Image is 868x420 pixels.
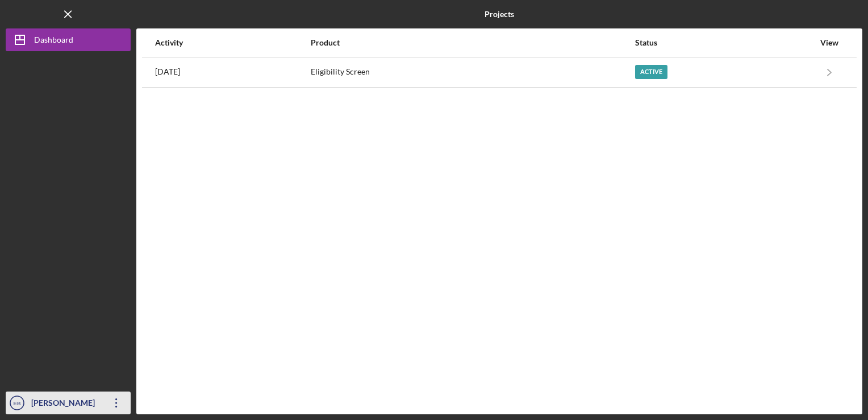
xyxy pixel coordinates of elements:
[311,58,633,87] div: Eligibility Screen
[635,65,667,79] div: Active
[6,28,131,51] button: Dashboard
[155,67,180,76] time: 2025-08-08 13:16
[6,392,131,414] button: EB[PERSON_NAME] Bear
[815,38,844,47] div: View
[485,10,514,19] b: Projects
[14,400,21,406] text: EB
[34,28,73,54] div: Dashboard
[155,38,310,47] div: Activity
[311,38,633,47] div: Product
[635,38,814,47] div: Status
